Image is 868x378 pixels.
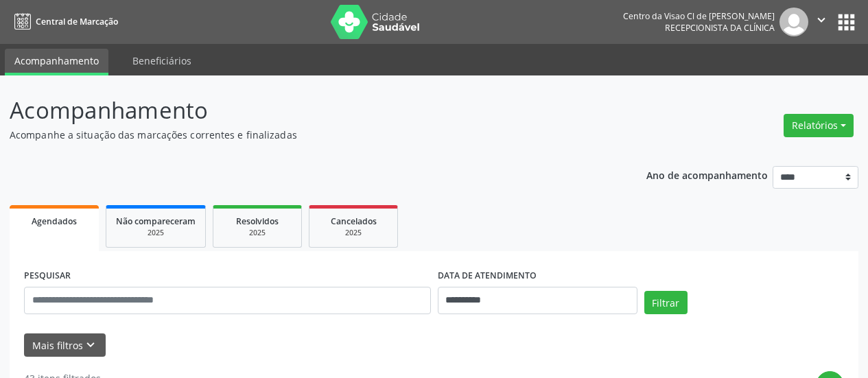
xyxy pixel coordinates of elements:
[623,10,775,22] div: Centro da Visao Cl de [PERSON_NAME]
[36,16,118,27] span: Central de Marcação
[779,8,808,36] img: img
[665,22,775,34] span: Recepcionista da clínica
[784,114,854,137] button: Relatórios
[24,265,71,287] label: PESQUISAR
[10,93,604,128] p: Acompanhamento
[319,228,388,238] div: 2025
[223,228,292,238] div: 2025
[32,215,77,227] span: Agendados
[646,166,768,183] p: Ano de acompanhamento
[644,291,688,314] button: Filtrar
[438,265,537,287] label: DATA DE ATENDIMENTO
[116,215,196,227] span: Não compareceram
[808,8,834,36] button: 
[24,333,106,357] button: Mais filtroskeyboard_arrow_down
[116,228,196,238] div: 2025
[834,10,858,34] button: apps
[331,215,377,227] span: Cancelados
[123,49,201,73] a: Beneficiários
[236,215,279,227] span: Resolvidos
[83,338,98,353] i: keyboard_arrow_down
[5,49,108,75] a: Acompanhamento
[10,128,604,142] p: Acompanhe a situação das marcações correntes e finalizadas
[814,12,829,27] i: 
[10,10,118,33] a: Central de Marcação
